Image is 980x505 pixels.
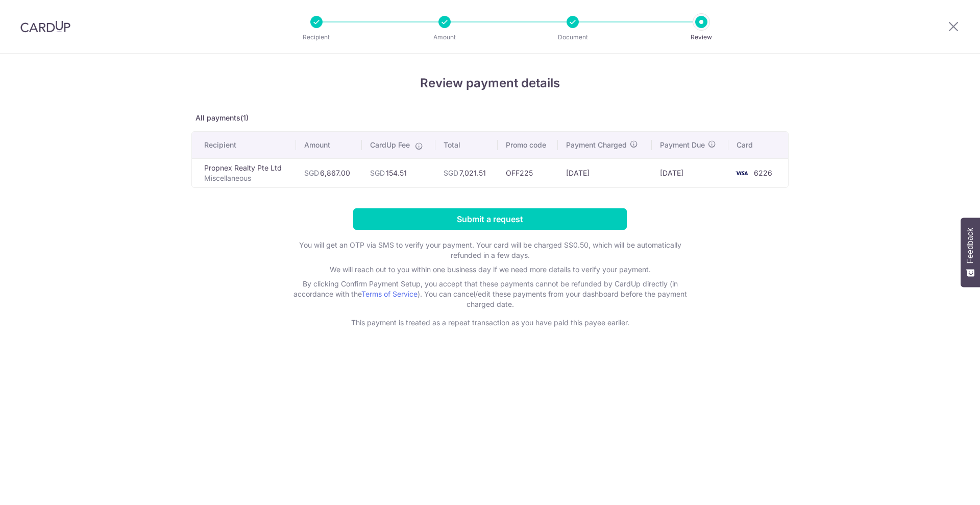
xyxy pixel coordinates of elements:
p: We will reach out to you within one business day if we need more details to verify your payment. [286,264,694,275]
button: Feedback - Show survey [961,218,980,287]
td: 7,021.51 [435,158,498,187]
iframe: Opens a widget where you can find more information [915,474,970,500]
td: OFF225 [498,158,558,187]
p: Recipient [279,32,354,42]
span: 6226 [754,169,772,177]
p: Amount [407,32,482,42]
td: Propnex Realty Pte Ltd [192,158,296,187]
th: Promo code [498,132,558,158]
p: You will get an OTP via SMS to verify your payment. Your card will be charged S$0.50, which will ... [286,240,694,260]
span: Payment Due [660,140,705,150]
p: Document [535,32,610,42]
p: This payment is treated as a repeat transaction as you have paid this payee earlier. [286,318,694,328]
span: Feedback [966,228,975,263]
p: By clicking Confirm Payment Setup, you accept that these payments cannot be refunded by CardUp di... [286,279,694,309]
span: CardUp Fee [370,140,410,150]
input: Submit a request [353,208,627,230]
td: 6,867.00 [296,158,362,187]
th: Recipient [192,132,296,158]
td: [DATE] [558,158,652,187]
th: Card [728,132,788,158]
td: [DATE] [652,158,729,187]
span: SGD [444,169,458,177]
a: Terms of Service [361,290,418,298]
th: Total [435,132,498,158]
img: <span class="translation_missing" title="translation missing: en.account_steps.new_confirm_form.b... [731,167,752,179]
td: 154.51 [362,158,435,187]
h4: Review payment details [191,74,789,92]
img: CardUp [20,20,70,33]
span: SGD [370,169,385,177]
p: All payments(1) [191,113,789,123]
th: Amount [296,132,362,158]
p: Review [664,32,739,42]
span: Payment Charged [566,140,627,150]
span: SGD [304,169,319,177]
p: Miscellaneous [204,173,288,183]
